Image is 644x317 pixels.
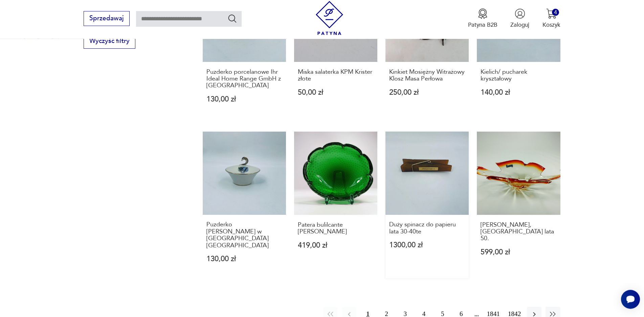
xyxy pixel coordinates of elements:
[227,14,237,23] button: Szukaj
[298,89,374,96] p: 50,00 zł
[206,69,283,89] h3: Puzderko porcelanowe Ihr Ideal Home Range GmbH z [GEOGRAPHIC_DATA]
[546,8,557,19] img: Ikona koszyka
[552,9,559,16] div: 4
[389,221,465,235] h3: Duży spinacz do papieru lata 30-40te
[298,242,374,249] p: 419,00 zł
[385,132,469,278] a: Duży spinacz do papieru lata 30-40teDuży spinacz do papieru lata 30-40te1300,00 zł
[542,8,560,29] button: 4Koszyk
[84,16,129,22] a: Sprzedawaj
[468,21,497,29] p: Patyna B2B
[621,290,640,309] iframe: Smartsupp widget button
[481,89,557,96] p: 140,00 zł
[389,242,465,249] p: 1300,00 zł
[389,69,465,83] h3: Kinkiet Mosiężny Witrażowy Klosz Masa Perłowa
[510,21,529,29] p: Zaloguj
[515,8,525,19] img: Ikonka użytkownika
[468,8,497,29] button: Patyna B2B
[468,8,497,29] a: Ikona medaluPatyna B2B
[84,34,135,49] button: Wyczyść filtry
[84,11,129,26] button: Sprzedawaj
[481,222,557,242] h3: [PERSON_NAME], [GEOGRAPHIC_DATA] lata 50.
[542,21,560,29] p: Koszyk
[206,221,283,249] h3: Puzderko [PERSON_NAME] w [GEOGRAPHIC_DATA] [GEOGRAPHIC_DATA]
[481,249,557,256] p: 599,00 zł
[389,89,465,96] p: 250,00 zł
[510,8,529,29] button: Zaloguj
[203,132,286,278] a: Puzderko Oscara Schallera w Kronach BavariaPuzderko [PERSON_NAME] w [GEOGRAPHIC_DATA] [GEOGRAPHIC...
[478,8,488,19] img: Ikona medalu
[477,132,560,278] a: Patera Murano, Włochy lata 50.[PERSON_NAME], [GEOGRAPHIC_DATA] lata 50.599,00 zł
[312,1,347,35] img: Patyna - sklep z meblami i dekoracjami vintage
[206,96,283,103] p: 130,00 zł
[294,132,377,278] a: Patera bulilcante MuranoPatera bulilcante [PERSON_NAME]419,00 zł
[206,255,283,263] p: 130,00 zł
[298,222,374,235] h3: Patera bulilcante [PERSON_NAME]
[481,69,557,83] h3: Kielich/ pucharek kryształowy
[298,69,374,83] h3: Miska salaterka KPM Krister złote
